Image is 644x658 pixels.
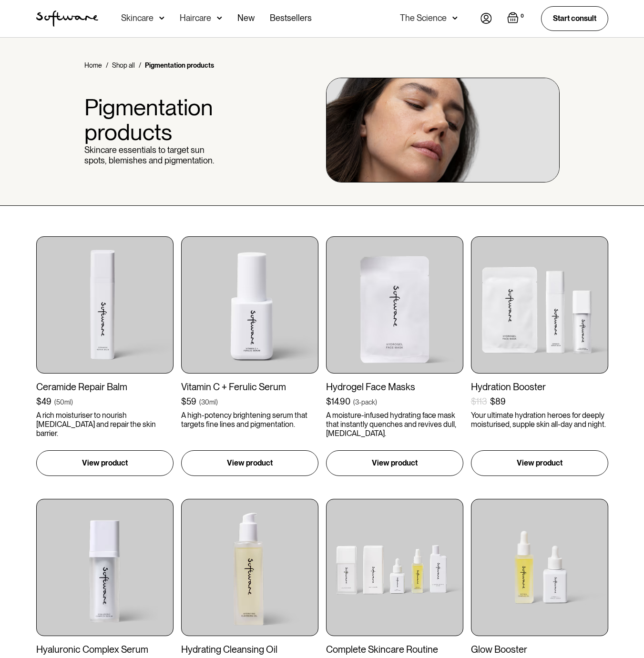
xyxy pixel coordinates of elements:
[471,236,608,476] a: Hydration Booster$113$89Your ultimate hydration heroes for deeply moisturised, supple skin all-da...
[326,381,463,393] div: Hydrogel Face Masks
[54,397,56,407] div: (
[181,396,196,407] div: $59
[145,61,214,70] div: Pigmentation products
[471,411,608,429] p: Your ultimate hydration heroes for deeply moisturised, supple skin all-day and night.
[71,397,73,407] div: )
[227,457,273,469] p: View product
[36,236,174,476] a: Ceramide Repair Balm$49(50ml)A rich moisturiser to nourish [MEDICAL_DATA] and repair the skin bar...
[36,10,98,27] a: home
[181,236,318,476] a: Vitamin C + Ferulic Serum$59(30ml)A high-potency brightening serum that targets fine lines and pi...
[490,396,506,407] div: $89
[541,6,608,30] a: Start consult
[84,61,102,70] a: Home
[326,396,350,407] div: $14.90
[326,411,463,438] p: A moisture-infused hydrating face mask that instantly quenches and revives dull, [MEDICAL_DATA].
[121,13,153,23] div: Skincare
[452,13,458,23] img: arrow down
[326,236,463,476] a: Hydrogel Face Masks$14.90(3-pack)A moisture-infused hydrating face mask that instantly quenches a...
[181,644,318,655] div: Hydrating Cleansing Oil
[471,381,608,393] div: Hydration Booster
[217,13,222,23] img: arrow down
[471,396,487,407] div: $113
[326,644,463,655] div: Complete Skincare Routine
[84,95,222,145] h1: Pigmentation products
[519,12,526,20] div: 0
[181,381,318,393] div: Vitamin C + Ferulic Serum
[355,397,375,407] div: 3-pack
[112,61,135,70] a: Shop all
[375,397,377,407] div: )
[36,396,51,407] div: $49
[507,12,526,25] a: Open cart
[180,13,211,23] div: Haircare
[216,397,218,407] div: )
[372,457,418,469] p: View product
[106,61,108,70] div: /
[181,411,318,429] p: A high-potency brightening serum that targets fine lines and pigmentation.
[139,61,141,70] div: /
[36,10,98,27] img: Software Logo
[56,397,71,407] div: 50ml
[471,644,608,655] div: Glow Booster
[199,397,201,407] div: (
[82,457,128,469] p: View product
[36,411,174,438] p: A rich moisturiser to nourish [MEDICAL_DATA] and repair the skin barrier.
[400,13,447,23] div: The Science
[84,145,222,165] p: Skincare essentials to target sun spots, blemishes and pigmentation.
[36,644,174,655] div: Hyaluronic Complex Serum
[517,457,562,469] p: View product
[353,397,355,407] div: (
[201,397,216,407] div: 30ml
[159,13,164,23] img: arrow down
[36,381,174,393] div: Ceramide Repair Balm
